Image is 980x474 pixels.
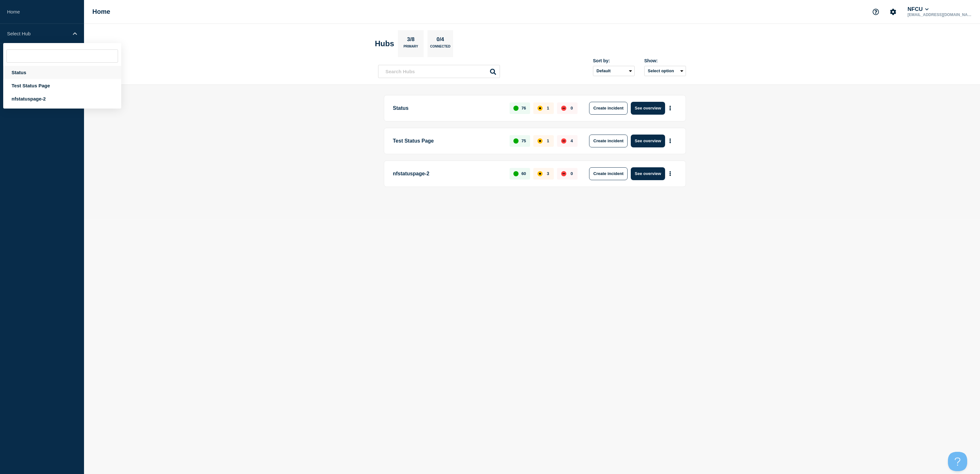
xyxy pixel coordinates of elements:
h2: Hubs [375,39,394,48]
div: affected [537,106,543,111]
button: Account settings [886,5,900,19]
p: 0 [570,106,573,110]
div: up [513,138,519,144]
button: NFCU [906,6,930,13]
div: affected [537,171,543,176]
button: See overview [631,135,665,147]
div: Status [3,66,121,79]
p: nfstatuspage-2 [393,167,502,180]
h1: Home [92,8,110,15]
button: Select option [644,66,686,76]
div: affected [537,138,543,144]
div: down [561,138,566,144]
p: 1 [547,106,549,110]
div: up [513,171,519,176]
div: Test Status Page [3,79,121,92]
button: More actions [666,102,674,114]
p: 1 [547,138,549,143]
select: Sort by [593,66,635,76]
p: Primary [403,45,418,51]
div: down [561,171,566,176]
p: Select Hub [7,31,69,36]
button: See overview [631,102,665,115]
p: 3 [547,171,549,176]
button: Create incident [589,135,628,147]
button: Create incident [589,167,628,180]
button: More actions [666,168,674,180]
div: Show: [644,58,686,63]
div: Sort by: [593,58,635,63]
p: 60 [521,171,526,176]
input: Search Hubs [378,65,500,78]
p: 0/4 [434,36,447,45]
div: down [561,106,566,111]
button: Create incident [589,102,628,115]
p: Connected [430,45,450,51]
p: Test Status Page [393,135,502,147]
iframe: Help Scout Beacon - Open [948,452,967,471]
div: nfstatuspage-2 [3,92,121,105]
p: 4 [570,138,573,143]
button: See overview [631,167,665,180]
p: 0 [570,171,573,176]
button: Support [869,5,883,19]
p: [EMAIL_ADDRESS][DOMAIN_NAME] [906,13,973,17]
p: Status [393,102,502,115]
p: 75 [521,138,526,143]
p: 76 [521,106,526,110]
button: More actions [666,135,674,147]
div: up [513,106,519,111]
p: 3/8 [405,36,417,45]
